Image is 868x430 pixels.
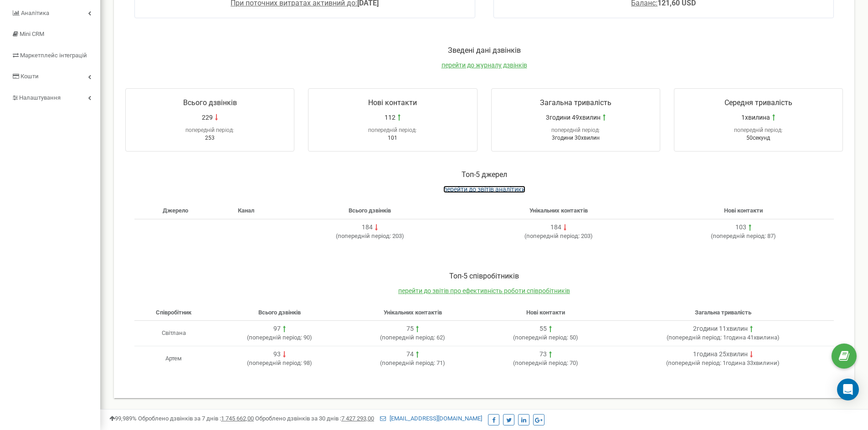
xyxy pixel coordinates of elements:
[741,113,770,122] span: 1хвилина
[724,207,763,214] span: Нові контакти
[368,98,417,107] span: Нові контакти
[667,334,780,341] span: ( 1година 41хвилина )
[666,359,780,366] span: ( 1година 33хвилини )
[540,98,611,107] span: Загальна тривалість
[406,350,414,359] div: 74
[20,30,44,37] span: Mini CRM
[524,233,593,239] span: ( 203 )
[713,233,766,239] span: попередній період:
[668,334,722,341] span: попередній період:
[134,321,213,346] td: Світлана
[513,359,578,366] span: ( 70 )
[734,127,783,133] span: попередній період:
[185,127,234,133] span: попередній період:
[380,415,482,422] a: [EMAIL_ADDRESS][DOMAIN_NAME]
[693,324,748,334] div: 2години 11хвилин
[526,233,580,239] span: попередній період:
[539,324,547,334] div: 55
[385,113,395,122] span: 112
[238,207,254,214] span: Канал
[368,127,417,133] span: попередній період:
[724,98,792,107] span: Середня тривалість
[382,334,435,341] span: попередній період:
[156,309,191,316] span: Співробітник
[550,223,561,232] div: 184
[249,334,302,341] span: попередній період:
[526,309,565,316] span: Нові контакти
[380,334,445,341] span: ( 62 )
[255,415,374,422] span: Оброблено дзвінків за 30 днів :
[551,127,600,133] span: попередній період:
[443,186,525,193] a: перейти до звітів аналітики
[349,207,391,214] span: Всього дзвінків
[138,415,254,422] span: Оброблено дзвінків за 7 днів :
[163,207,188,214] span: Джерело
[449,272,519,280] span: Toп-5 співробітників
[515,334,568,341] span: попередній період:
[362,223,373,232] div: 184
[273,350,281,359] div: 93
[109,415,137,422] span: 99,989%
[384,309,442,316] span: Унікальних контактів
[273,324,281,334] div: 97
[735,223,746,232] div: 103
[746,135,770,141] span: 50секунд
[338,233,391,239] span: попередній період:
[693,350,748,359] div: 1година 25хвилин
[546,113,601,122] span: 3години 49хвилин
[221,415,254,422] u: 1 745 662,00
[388,135,397,141] span: 101
[247,359,312,366] span: ( 98 )
[21,10,49,16] span: Аналiтика
[380,359,445,366] span: ( 71 )
[183,98,237,107] span: Всього дзвінків
[134,346,213,371] td: Артем
[539,350,547,359] div: 73
[406,324,414,334] div: 75
[529,207,588,214] span: Унікальних контактів
[382,359,435,366] span: попередній період:
[462,170,507,179] span: Toп-5 джерел
[341,415,374,422] u: 7 427 293,00
[552,135,600,141] span: 3години 30хвилин
[202,113,213,122] span: 229
[21,73,39,80] span: Кошти
[448,46,521,55] span: Зведені дані дзвінків
[19,94,61,101] span: Налаштування
[711,233,776,239] span: ( 87 )
[695,309,751,316] span: Загальна тривалість
[398,287,570,294] a: перейти до звітів про ефективність роботи співробітників
[515,359,568,366] span: попередній період:
[258,309,301,316] span: Всього дзвінків
[442,61,527,69] a: перейти до журналу дзвінків
[247,334,312,341] span: ( 90 )
[20,52,87,59] span: Маркетплейс інтеграцій
[336,233,404,239] span: ( 203 )
[837,379,859,400] div: Open Intercom Messenger
[205,135,215,141] span: 253
[668,359,721,366] span: попередній період:
[513,334,578,341] span: ( 50 )
[249,359,302,366] span: попередній період:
